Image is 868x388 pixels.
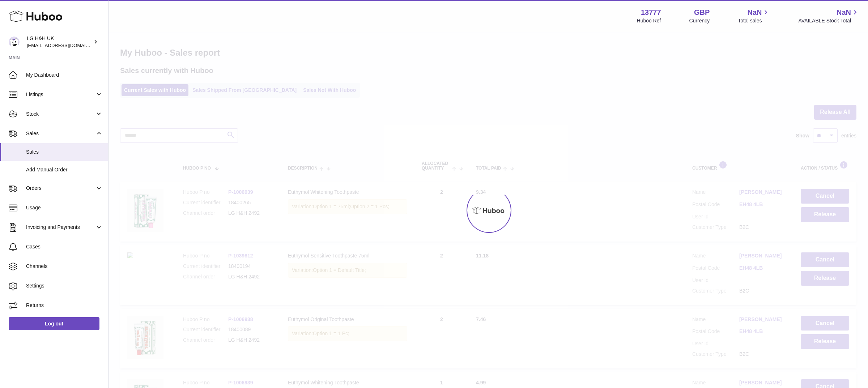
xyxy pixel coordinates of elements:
[9,37,20,47] img: veechen@lghnh.co.uk
[798,17,859,24] span: AVAILABLE Stock Total
[26,302,103,309] span: Returns
[738,17,770,24] span: Total sales
[26,282,103,289] span: Settings
[26,263,103,270] span: Channels
[26,185,95,192] span: Orders
[9,317,99,330] a: Log out
[26,130,95,137] span: Sales
[738,8,770,24] a: NaN Total sales
[641,8,661,17] strong: 13777
[798,8,859,24] a: NaN AVAILABLE Stock Total
[837,8,851,17] span: NaN
[26,243,103,250] span: Cases
[689,17,710,24] div: Currency
[26,91,95,98] span: Listings
[26,204,103,211] span: Usage
[26,72,103,78] span: My Dashboard
[747,8,762,17] span: NaN
[27,42,106,48] span: [EMAIL_ADDRESS][DOMAIN_NAME]
[26,166,103,173] span: Add Manual Order
[637,17,661,24] div: Huboo Ref
[26,149,103,155] span: Sales
[27,35,92,49] div: LG H&H UK
[26,111,95,118] span: Stock
[694,8,710,17] strong: GBP
[26,224,95,231] span: Invoicing and Payments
